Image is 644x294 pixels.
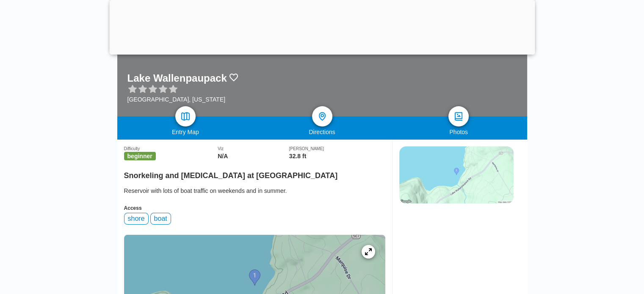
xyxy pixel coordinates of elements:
span: beginner [124,152,156,160]
div: Reservoir with lots of boat traffic on weekends and in summer. [124,187,385,195]
img: directions [317,111,327,121]
div: Access [124,205,385,211]
div: [GEOGRAPHIC_DATA], [US_STATE] [127,96,239,103]
div: Viz [218,146,289,151]
div: Entry Map [117,129,254,135]
a: map [175,106,196,126]
img: staticmap [399,146,514,203]
div: shore [124,213,149,225]
h2: Snorkeling and [MEDICAL_DATA] at [GEOGRAPHIC_DATA] [124,166,385,180]
div: Directions [254,129,390,135]
div: Photos [390,129,527,135]
div: Difficulty [124,146,218,151]
div: 32.8 ft [289,153,385,159]
img: map [180,111,191,121]
div: boat [150,213,171,225]
div: N/A [218,153,289,159]
div: [PERSON_NAME] [289,146,385,151]
img: photos [453,111,464,121]
h1: Lake Wallenpaupack [127,72,227,84]
a: photos [448,106,469,126]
